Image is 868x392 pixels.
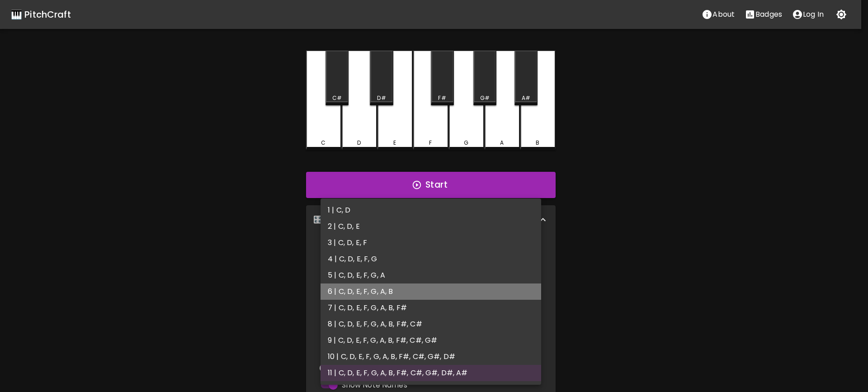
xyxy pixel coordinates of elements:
[321,267,541,283] li: 5 | C, D, E, F, G, A
[321,202,541,218] li: 1 | C, D
[321,218,541,235] li: 2 | C, D, E
[321,316,541,332] li: 8 | C, D, E, F, G, A, B, F#, C#
[321,235,541,251] li: 3 | C, D, E, F
[321,332,541,349] li: 9 | C, D, E, F, G, A, B, F#, C#, G#
[321,251,541,267] li: 4 | C, D, E, F, G
[321,365,541,381] li: 11 | C, D, E, F, G, A, B, F#, C#, G#, D#, A#
[321,300,541,316] li: 7 | C, D, E, F, G, A, B, F#
[321,349,541,365] li: 10 | C, D, E, F, G, A, B, F#, C#, G#, D#
[321,283,541,300] li: 6 | C, D, E, F, G, A, B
